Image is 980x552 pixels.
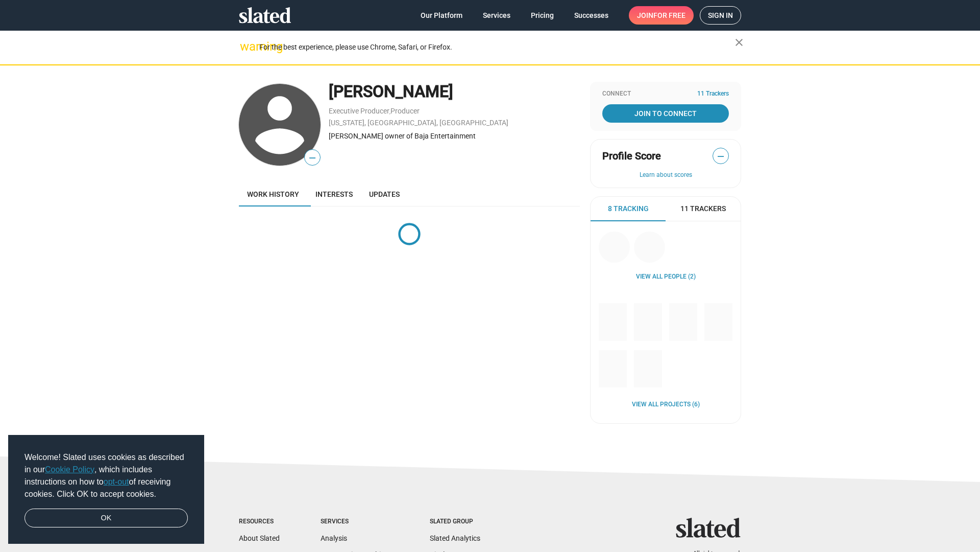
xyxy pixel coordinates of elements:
div: For the best experience, please use Chrome, Safari, or Firefox. [259,40,735,54]
a: dismiss cookie message [24,509,188,528]
div: cookieconsent [8,435,204,544]
span: for free [653,6,685,25]
a: Work history [239,182,307,206]
div: [PERSON_NAME] owner of Baja Entertainment [329,131,580,141]
span: — [713,150,728,163]
a: Join To Connect [602,104,729,123]
a: Analysis [321,534,347,542]
span: Successes [574,6,608,25]
mat-icon: warning [240,40,252,53]
div: Resources [239,518,280,526]
a: Slated Analytics [430,534,480,542]
span: Sign in [708,7,733,24]
a: Successes [566,6,617,25]
a: Our Platform [412,6,471,25]
a: opt-out [104,477,129,486]
div: Connect [602,90,729,98]
div: [PERSON_NAME] [329,81,580,103]
button: Learn about scores [602,171,729,179]
span: Join To Connect [604,104,727,123]
span: Profile Score [602,149,661,163]
a: Updates [361,182,408,206]
a: [US_STATE], [GEOGRAPHIC_DATA], [GEOGRAPHIC_DATA] [329,119,508,127]
span: 8 Tracking [608,204,649,214]
span: 11 Trackers [697,90,729,98]
div: Services [321,518,389,526]
a: Executive Producer [329,107,389,115]
span: Work history [247,190,299,198]
span: — [305,151,320,165]
span: Updates [369,190,400,198]
a: Pricing [523,6,562,25]
a: Interests [307,182,361,206]
a: View all Projects (6) [632,401,700,409]
a: View all People (2) [636,273,696,281]
mat-icon: close [733,36,745,49]
a: Services [475,6,519,25]
span: Welcome! Slated uses cookies as described in our , which includes instructions on how to of recei... [24,451,188,500]
a: Joinfor free [629,6,694,25]
span: Pricing [531,6,554,25]
span: Our Platform [421,6,462,25]
a: Cookie Policy [45,465,94,474]
a: Producer [390,107,420,115]
span: Services [483,6,510,25]
a: Sign in [700,6,741,25]
a: About Slated [239,534,280,542]
span: Interests [315,190,353,198]
span: Join [637,6,685,25]
span: 11 Trackers [680,204,726,214]
div: Slated Group [430,518,499,526]
span: , [389,109,390,114]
